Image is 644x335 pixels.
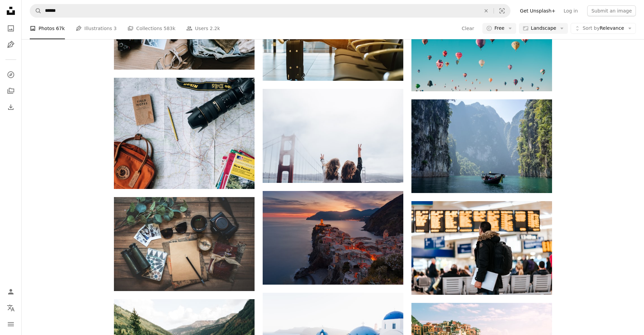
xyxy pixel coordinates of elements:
span: 583k [164,25,175,32]
a: Illustrations 3 [76,18,117,39]
img: two women making peace sign near the Golden Gate bridge [263,89,403,183]
a: Download History [4,100,18,114]
button: Sort byRelevance [571,23,636,34]
a: Photos [4,22,18,35]
a: white boat in between rocky mountains [411,143,552,149]
button: Visual search [494,4,510,17]
span: Relevance [582,25,624,32]
img: aerial view of village on mountain cliff during orange sunset [263,191,403,285]
a: Home — Unsplash [4,4,18,19]
button: Clear [461,23,475,34]
button: Language [4,301,18,315]
span: Free [494,25,504,32]
a: Collections 583k [127,18,175,39]
a: assorted-color hot air balloons during daytime [411,41,552,47]
a: man standing inside airport looking at LED flight schedule bulletin board [411,245,552,251]
a: Collections [4,84,18,98]
a: aerial view of village on mountain cliff during orange sunset [263,235,403,241]
a: Log in / Sign up [4,285,18,298]
button: Clear [479,4,494,17]
a: Get Unsplash+ [516,5,559,16]
span: Landscape [531,25,556,32]
a: photo of assorted items on wooden table [114,241,255,247]
a: Explore [4,68,18,81]
img: flat lay photography of camera, book, and bag [114,78,255,189]
button: Landscape [519,23,568,34]
button: Submit an image [587,5,636,16]
button: Free [482,23,516,34]
img: photo of assorted items on wooden table [114,197,255,291]
a: two women making peace sign near the Golden Gate bridge [263,133,403,139]
a: flat lay photography of camera, book, and bag [114,130,255,136]
img: white boat in between rocky mountains [411,99,552,193]
a: Log in [559,5,582,16]
span: 3 [114,25,117,32]
img: man standing inside airport looking at LED flight schedule bulletin board [411,201,552,295]
button: Menu [4,317,18,331]
a: Users 2.2k [186,18,220,39]
form: Find visuals sitewide [30,4,510,18]
button: Search Unsplash [30,4,42,17]
span: Sort by [582,25,599,31]
span: 2.2k [210,25,220,32]
a: Illustrations [4,38,18,51]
